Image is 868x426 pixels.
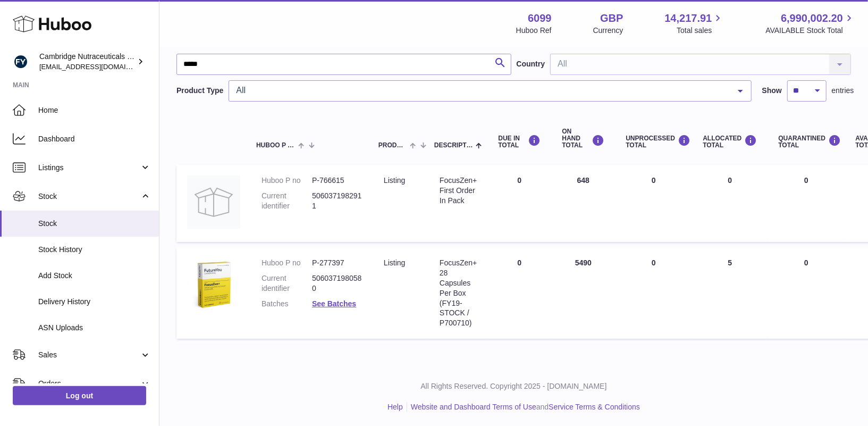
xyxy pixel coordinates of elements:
span: Product Type [378,142,407,149]
span: 6,990,002.20 [781,11,843,26]
div: FocusZen+ First Order In Pack [440,176,477,206]
span: Total sales [677,26,724,36]
p: All Rights Reserved. Copyright 2025 - [DOMAIN_NAME] [168,381,859,391]
dd: 5060371980580 [312,273,363,294]
a: 6,990,002.20 AVAILABLE Stock Total [765,11,855,36]
dd: P-277397 [312,258,363,268]
span: listing [384,176,405,185]
td: 648 [551,165,615,242]
dd: P-766615 [312,176,363,186]
span: 14,217.91 [664,11,712,26]
a: Service Terms & Conditions [549,403,640,411]
td: 0 [487,247,551,339]
span: Home [38,105,151,115]
span: Delivery History [38,297,151,307]
span: Listings [38,163,140,173]
a: See Batches [312,299,356,308]
div: ALLOCATED Total [703,135,757,149]
span: Huboo P no [256,142,296,149]
span: Description [434,142,473,149]
span: Sales [38,350,140,360]
td: 0 [615,247,692,339]
strong: 6099 [528,11,552,26]
td: 0 [615,165,692,242]
label: Country [517,59,545,69]
div: Currency [593,26,623,36]
dt: Batches [262,299,312,309]
td: 0 [692,165,768,242]
span: listing [384,258,405,267]
span: AVAILABLE Stock Total [765,26,855,36]
a: Help [387,403,403,411]
img: product image [187,258,240,311]
span: Stock [38,191,140,202]
span: Stock History [38,245,151,255]
strong: GBP [600,11,623,26]
span: 0 [804,176,808,185]
span: Orders [38,379,140,389]
span: entries [832,86,854,96]
span: [EMAIL_ADDRESS][DOMAIN_NAME] [39,62,156,71]
img: huboo@camnutra.com [13,54,29,70]
div: QUARANTINED Total [779,135,835,149]
td: 5 [692,247,768,339]
span: ASN Uploads [38,323,151,333]
span: 0 [804,258,808,267]
span: Dashboard [38,134,151,144]
a: 14,217.91 Total sales [664,11,724,36]
label: Product Type [176,86,223,96]
span: All [233,85,729,96]
li: and [407,402,640,412]
dt: Huboo P no [262,176,312,186]
div: Huboo Ref [516,26,552,36]
div: UNPROCESSED Total [626,135,681,149]
dt: Current identifier [262,191,312,211]
div: DUE IN TOTAL [498,135,541,149]
label: Show [762,86,782,96]
dd: 5060371982911 [312,191,363,211]
dt: Huboo P no [262,258,312,268]
div: FocusZen+ 28 Capsules Per Box (FY19-STOCK / P700710) [440,258,477,328]
a: Website and Dashboard Terms of Use [411,403,536,411]
img: product image [187,176,240,229]
td: 0 [487,165,551,242]
span: Add Stock [38,271,151,281]
div: Cambridge Nutraceuticals Ltd [39,52,135,72]
td: 5490 [551,247,615,339]
span: Stock [38,219,151,229]
a: Log out [13,386,146,405]
div: ON HAND Total [562,128,604,149]
dt: Current identifier [262,273,312,294]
